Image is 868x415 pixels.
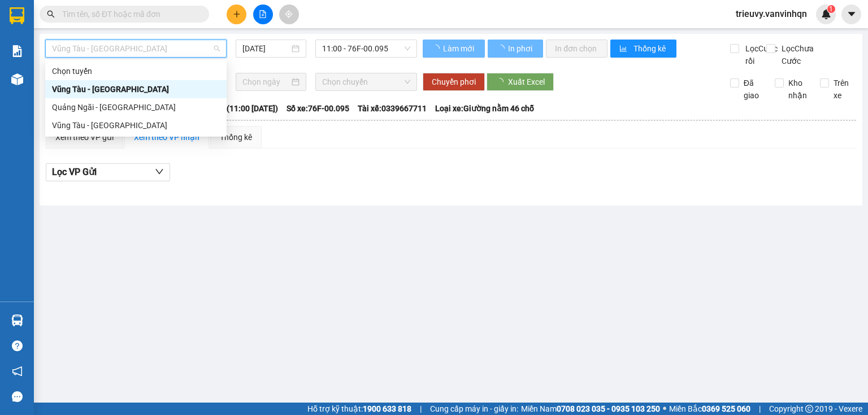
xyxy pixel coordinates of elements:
[610,40,676,58] button: bar-chartThống kê
[62,8,196,20] input: Tìm tên, số ĐT hoặc mã đơn
[196,102,278,115] span: Chuyến: (11:00 [DATE])
[233,10,241,18] span: plus
[423,40,485,58] button: Làm mới
[227,5,246,24] button: plus
[259,10,267,18] span: file-add
[45,116,227,134] div: Vũng Tàu - Quảng Ngãi
[508,42,534,55] span: In phơi
[432,45,441,53] span: loading
[11,73,23,85] img: warehouse-icon
[487,73,554,91] button: Xuất Excel
[841,5,861,24] button: caret-down
[847,9,857,19] span: caret-down
[633,42,667,55] span: Thống kê
[322,73,411,90] span: Chọn chuyến
[702,404,750,413] strong: 0369 525 060
[430,403,518,415] span: Cung cấp máy in - giấy in:
[155,167,164,176] span: down
[287,102,349,115] span: Số xe: 76F-00.095
[253,5,273,24] button: file-add
[220,131,252,143] div: Thống kê
[420,403,422,415] span: |
[285,10,293,18] span: aim
[423,73,485,91] button: Chuyển phơi
[45,62,227,80] div: Chọn tuyến
[307,403,411,415] span: Hỗ trợ kỹ thuật:
[52,101,220,113] div: Quảng Ngãi - [GEOGRAPHIC_DATA]
[759,403,761,415] span: |
[45,98,227,116] div: Quảng Ngãi - Vũng Tàu
[827,5,835,13] sup: 1
[443,42,476,55] span: Làm mới
[52,83,220,95] div: Vũng Tàu - [GEOGRAPHIC_DATA]
[10,7,24,24] img: logo-vxr
[784,77,811,102] span: Kho nhận
[52,119,220,132] div: Vũng Tàu - [GEOGRAPHIC_DATA]
[11,314,23,326] img: warehouse-icon
[12,366,23,377] span: notification
[821,9,831,19] img: icon-new-feature
[829,77,857,102] span: Trên xe
[739,77,767,102] span: Đã giao
[12,340,23,351] span: question-circle
[619,45,629,54] span: bar-chart
[829,5,833,13] span: 1
[242,76,289,88] input: Chọn ngày
[242,42,289,55] input: 13/10/2025
[557,404,660,413] strong: 0708 023 035 - 0935 103 250
[12,391,23,402] span: message
[546,40,607,58] button: In đơn chọn
[669,403,750,415] span: Miền Bắc
[363,404,411,413] strong: 1900 633 818
[663,407,666,411] span: ⚪️
[279,5,299,24] button: aim
[55,131,114,143] div: Xem theo VP gửi
[47,10,55,18] span: search
[497,45,506,53] span: loading
[52,65,220,77] div: Chọn tuyến
[741,42,779,67] span: Lọc Cước rồi
[777,42,821,67] span: Lọc Chưa Cước
[52,40,220,57] span: Vũng Tàu - Quảng Ngãi
[134,131,199,143] div: Xem theo VP nhận
[727,7,816,21] span: trieuvy.vanvinhqn
[11,45,23,57] img: solution-icon
[45,80,227,98] div: Vũng Tàu - Quảng Ngãi
[488,40,543,58] button: In phơi
[46,163,170,181] button: Lọc VP Gửi
[52,165,97,179] span: Lọc VP Gửi
[358,102,427,115] span: Tài xế: 0339667711
[322,40,411,57] span: 11:00 - 76F-00.095
[521,403,660,415] span: Miền Nam
[805,405,813,413] span: copyright
[435,102,534,115] span: Loại xe: Giường nằm 46 chỗ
